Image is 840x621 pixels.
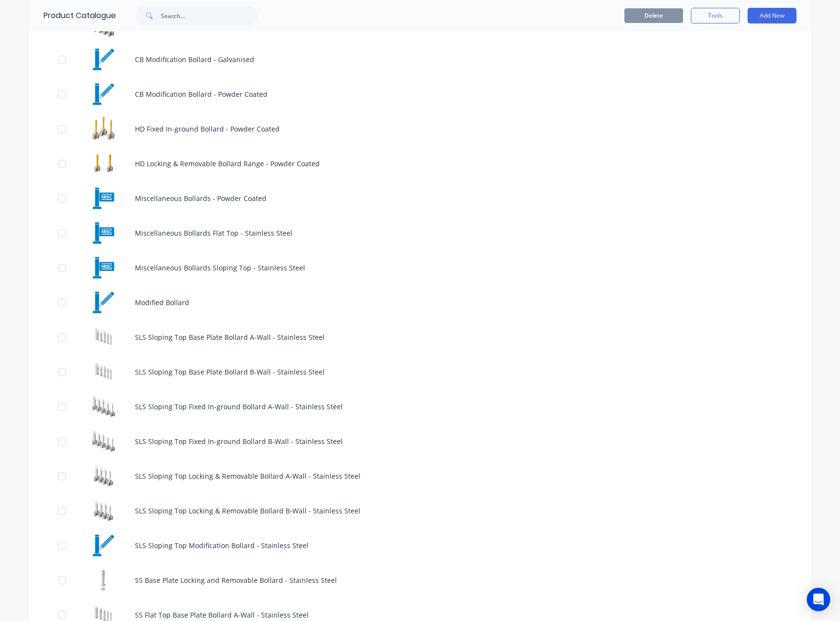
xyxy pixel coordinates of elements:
[29,424,811,459] div: SLS Sloping Top Fixed In-ground Bollard B-Wall - Stainless SteelSLS Sloping Top Fixed In-ground B...
[29,216,811,250] div: Miscellaneous Bollards Flat Top - Stainless SteelMiscellaneous Bollards Flat Top - Stainless Steel
[29,528,811,563] div: SLS Sloping Top Modification Bollard - Stainless SteelSLS Sloping Top Modification Bollard - Stai...
[29,181,811,216] div: Miscellaneous Bollards - Powder CoatedMiscellaneous Bollards - Powder Coated
[29,146,811,181] div: HD Locking & Removable Bollard Range - Powder CoatedHD Locking & Removable Bollard Range - Powder...
[624,8,683,23] button: Delete
[807,588,830,611] div: Open Intercom Messenger
[29,355,811,389] div: SLS Sloping Top Base Plate Bollard B-Wall - Stainless SteelSLS Sloping Top Base Plate Bollard B-W...
[29,389,811,424] div: SLS Sloping Top Fixed In-ground Bollard A-Wall - Stainless SteelSLS Sloping Top Fixed In-ground B...
[29,77,811,111] div: CB Modification Bollard - Powder CoatedCB Modification Bollard - Powder Coated
[29,563,811,598] div: SS Base Plate Locking and Removable Bollard - Stainless SteelSS Base Plate Locking and Removable ...
[29,250,811,285] div: Miscellaneous Bollards Sloping Top - Stainless SteelMiscellaneous Bollards Sloping Top - Stainles...
[29,493,811,528] div: SLS Sloping Top Locking & Removable Bollard B-Wall - Stainless SteelSLS Sloping Top Locking & Rem...
[691,8,740,23] button: Tools
[29,42,811,77] div: CB Modification Bollard - Galvanised CB Modification Bollard - Galvanised
[29,285,811,320] div: Modified BollardModified Bollard
[748,8,796,23] button: Add New
[29,111,811,146] div: HD Fixed In-ground Bollard - Powder CoatedHD Fixed In-ground Bollard - Powder Coated
[161,6,258,25] input: Search...
[29,459,811,493] div: SLS Sloping Top Locking & Removable Bollard A-Wall - Stainless SteelSLS Sloping Top Locking & Rem...
[29,320,811,355] div: SLS Sloping Top Base Plate Bollard A-Wall - Stainless SteelSLS Sloping Top Base Plate Bollard A-W...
